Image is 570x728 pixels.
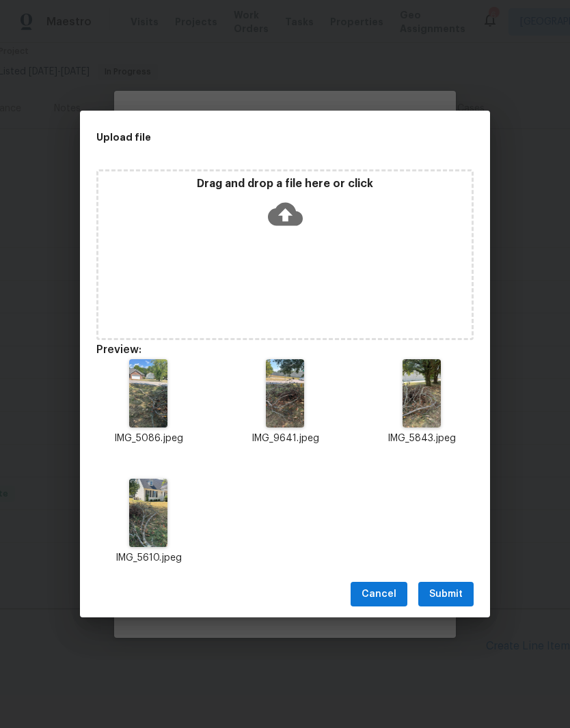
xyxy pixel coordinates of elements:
[429,586,463,603] span: Submit
[96,432,200,446] p: IMG_5086.jpeg
[418,582,474,607] button: Submit
[96,551,200,565] p: IMG_5610.jpeg
[362,586,396,603] span: Cancel
[98,177,472,191] p: Drag and drop a file here or click
[233,432,337,446] p: IMG_9641.jpeg
[403,359,441,428] img: Z
[96,130,412,145] h2: Upload file
[266,359,304,428] img: 2Q==
[370,432,474,446] p: IMG_5843.jpeg
[129,359,167,428] img: Z
[351,582,407,607] button: Cancel
[129,479,167,547] img: 2Q==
